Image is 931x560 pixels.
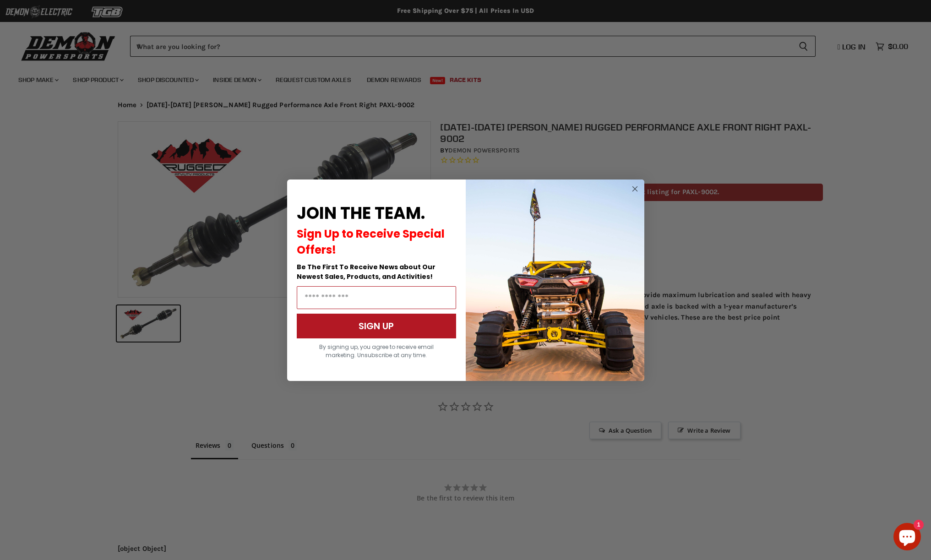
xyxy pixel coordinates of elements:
[891,523,924,553] inbox-online-store-chat: Shopify online store chat
[297,226,445,257] span: Sign Up to Receive Special Offers!
[297,286,456,309] input: Email Address
[629,183,641,195] button: Close dialog
[297,262,436,281] span: Be The First To Receive News about Our Newest Sales, Products, and Activities!
[297,314,456,338] button: SIGN UP
[297,201,425,225] span: JOIN THE TEAM.
[319,343,434,359] span: By signing up, you agree to receive email marketing. Unsubscribe at any time.
[466,179,644,381] img: a9095488-b6e7-41ba-879d-588abfab540b.jpeg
